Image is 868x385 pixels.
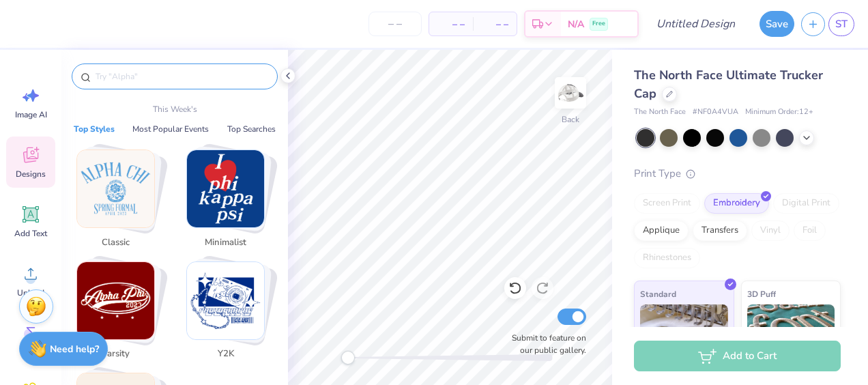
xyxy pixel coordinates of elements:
[153,103,197,115] p: This Week's
[504,332,586,356] label: Submit to feature on our public gallery.
[773,193,839,214] div: Digital Print
[50,343,99,356] strong: Need help?
[223,122,280,136] button: Top Searches
[70,122,119,136] button: Top Styles
[634,166,841,182] div: Print Type
[751,220,790,241] div: Vinyl
[437,17,465,31] span: – –
[341,351,355,365] div: Accessibility label
[646,10,746,38] input: Untitled Design
[634,67,823,102] span: The North Face Ultimate Trucker Cap
[747,287,776,301] span: 3D Puff
[187,150,264,227] img: Minimalist
[203,236,248,250] span: Minimalist
[77,150,154,227] img: Classic
[693,220,747,241] div: Transfers
[481,17,508,31] span: – –
[634,106,686,118] span: The North Face
[704,193,769,214] div: Embroidery
[178,261,281,367] button: Stack Card Button Y2K
[747,304,835,373] img: 3D Puff
[693,106,738,118] span: # NF0A4VUA
[640,287,676,301] span: Standard
[634,248,700,268] div: Rhinestones
[128,122,213,136] button: Most Popular Events
[203,347,248,361] span: Y2K
[17,287,44,298] span: Upload
[15,109,47,120] span: Image AI
[68,261,171,367] button: Stack Card Button Varsity
[794,220,826,241] div: Foil
[640,304,728,373] img: Standard
[568,17,584,31] span: N/A
[94,70,269,83] input: Try "Alpha"
[93,236,138,250] span: Classic
[828,12,854,36] a: ST
[68,149,171,255] button: Stack Card Button Classic
[77,262,154,339] img: Varsity
[745,106,813,118] span: Minimum Order: 12 +
[592,19,605,29] span: Free
[368,12,422,36] input: – –
[835,16,848,32] span: ST
[759,11,794,37] button: Save
[557,79,584,106] img: Back
[562,113,579,126] div: Back
[16,169,46,180] span: Designs
[14,228,47,239] span: Add Text
[187,262,264,339] img: Y2K
[178,149,281,255] button: Stack Card Button Minimalist
[634,193,700,214] div: Screen Print
[634,220,689,241] div: Applique
[93,347,138,361] span: Varsity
